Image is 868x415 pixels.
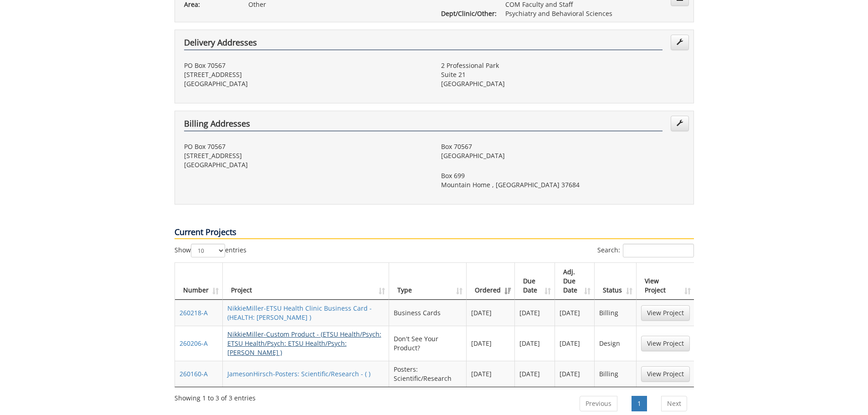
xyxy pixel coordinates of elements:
[389,263,467,300] th: Type: activate to sort column ascending
[184,119,663,131] h4: Billing Addresses
[191,244,225,257] select: Showentries
[184,61,427,70] p: PO Box 70567
[515,361,555,387] td: [DATE]
[671,35,689,50] a: Edit Addresses
[597,244,694,257] label: Search:
[555,361,595,387] td: [DATE]
[184,151,427,160] p: [STREET_ADDRESS]
[467,300,515,326] td: [DATE]
[175,244,247,257] label: Show entries
[580,396,617,411] a: Previous
[467,326,515,361] td: [DATE]
[441,9,492,18] p: Dept/Clinic/Other:
[184,160,427,169] p: [GEOGRAPHIC_DATA]
[595,361,636,387] td: Billing
[555,263,595,300] th: Adj. Due Date: activate to sort column ascending
[505,9,684,18] p: Psychiatry and Behavioral Sciences
[441,61,684,70] p: 2 Professional Park
[467,263,515,300] th: Ordered: activate to sort column ascending
[641,305,690,321] a: View Project
[175,226,694,239] p: Current Projects
[637,263,694,300] th: View Project: activate to sort column ascending
[515,300,555,326] td: [DATE]
[515,326,555,361] td: [DATE]
[389,326,467,361] td: Don't See Your Product?
[227,369,370,378] a: JamesonHirsch-Posters: Scientific/Research - ( )
[623,244,694,257] input: Search:
[223,263,390,300] th: Project: activate to sort column ascending
[632,396,647,411] a: 1
[467,361,515,387] td: [DATE]
[184,38,663,50] h4: Delivery Addresses
[389,300,467,326] td: Business Cards
[441,151,684,160] p: [GEOGRAPHIC_DATA]
[441,180,684,190] p: Mountain Home , [GEOGRAPHIC_DATA] 37684
[441,79,684,88] p: [GEOGRAPHIC_DATA]
[389,361,467,387] td: Posters: Scientific/Research
[227,330,381,357] a: NikkieMiller-Custom Product - (ETSU Health/Psych: ETSU Health/Psych: ETSU Health/Psych: [PERSON_N...
[184,142,427,151] p: PO Box 70567
[595,326,636,361] td: Design
[515,263,555,300] th: Due Date: activate to sort column ascending
[595,300,636,326] td: Billing
[175,263,223,300] th: Number: activate to sort column ascending
[595,263,636,300] th: Status: activate to sort column ascending
[555,300,595,326] td: [DATE]
[441,142,684,151] p: Box 70567
[641,336,690,351] a: View Project
[180,308,208,317] a: 260218-A
[180,339,208,348] a: 260206-A
[441,70,684,79] p: Suite 21
[641,366,690,382] a: View Project
[661,396,687,411] a: Next
[180,369,208,378] a: 260160-A
[184,70,427,79] p: [STREET_ADDRESS]
[671,116,689,131] a: Edit Addresses
[441,171,684,180] p: Box 699
[175,390,256,403] div: Showing 1 to 3 of 3 entries
[184,79,427,88] p: [GEOGRAPHIC_DATA]
[555,326,595,361] td: [DATE]
[227,304,372,322] a: NikkieMiller-ETSU Health Clinic Business Card - (HEALTH: [PERSON_NAME] )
